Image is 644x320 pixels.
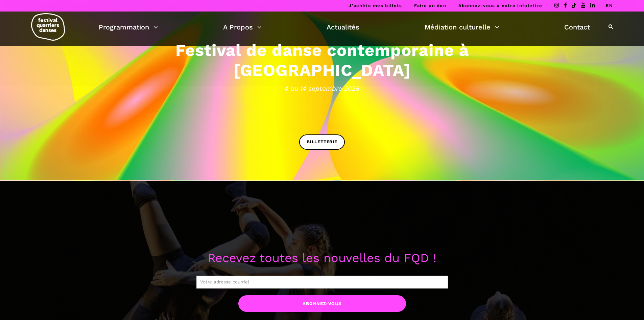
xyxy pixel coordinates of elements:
[238,295,406,312] input: Abonnez-vous
[223,21,262,33] a: A Propos
[113,249,532,268] p: Recevez toutes les nouvelles du FQD !
[113,83,532,93] span: 4 au 14 septembre 2025
[196,276,448,289] input: Votre adresse courriel
[307,138,337,146] span: BILLETTERIE
[349,3,402,8] a: J’achète mes billets
[414,3,446,8] a: Faire un don
[564,21,590,33] a: Contact
[458,3,542,8] a: Abonnez-vous à notre infolettre
[327,21,359,33] a: Actualités
[113,40,532,80] h3: Festival de danse contemporaine à [GEOGRAPHIC_DATA]
[299,134,345,150] a: BILLETTERIE
[99,21,158,33] a: Programmation
[425,21,499,33] a: Médiation culturelle
[606,3,613,8] a: EN
[31,13,65,41] img: logo-fqd-med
